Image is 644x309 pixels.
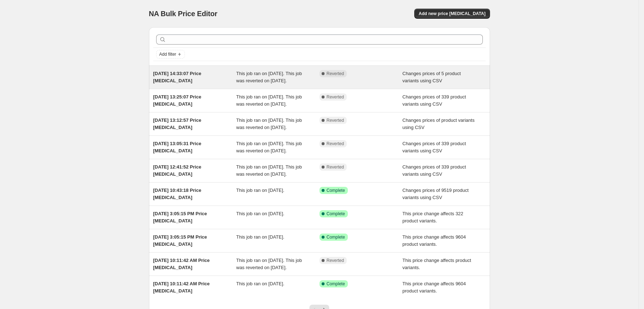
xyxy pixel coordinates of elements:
span: This price change affects 9604 product variants. [402,281,466,294]
span: [DATE] 3:05:15 PM Price [MEDICAL_DATA] [153,234,207,247]
span: Changes prices of product variants using CSV [402,117,475,130]
span: Reverted [327,117,344,123]
span: This job ran on [DATE]. This job was reverted on [DATE]. [236,117,302,130]
span: This job ran on [DATE]. This job was reverted on [DATE]. [236,258,302,270]
span: [DATE] 13:12:57 Price [MEDICAL_DATA] [153,117,201,130]
span: This job ran on [DATE]. This job was reverted on [DATE]. [236,141,302,153]
span: This job ran on [DATE]. [236,211,284,216]
span: Add filter [159,51,176,57]
span: Reverted [327,141,344,147]
span: This job ran on [DATE]. This job was reverted on [DATE]. [236,164,302,177]
span: [DATE] 10:11:42 AM Price [MEDICAL_DATA] [153,258,210,270]
button: Add filter [156,50,185,59]
span: Add new price [MEDICAL_DATA] [419,11,485,17]
button: Add new price [MEDICAL_DATA] [414,9,490,19]
span: Reverted [327,94,344,100]
span: [DATE] 3:05:15 PM Price [MEDICAL_DATA] [153,211,207,223]
span: Changes prices of 5 product variants using CSV [402,71,461,83]
span: [DATE] 14:33:07 Price [MEDICAL_DATA] [153,71,201,83]
span: NA Bulk Price Editor [149,10,218,18]
span: This price change affects 322 product variants. [402,211,463,223]
span: Changes prices of 339 product variants using CSV [402,94,466,107]
span: [DATE] 13:05:31 Price [MEDICAL_DATA] [153,141,201,153]
span: This job ran on [DATE]. This job was reverted on [DATE]. [236,94,302,107]
span: Reverted [327,258,344,263]
span: This price change affects 9604 product variants. [402,234,466,247]
span: [DATE] 12:41:52 Price [MEDICAL_DATA] [153,164,201,177]
span: This price change affects product variants. [402,258,471,270]
span: Complete [327,188,345,193]
span: Changes prices of 339 product variants using CSV [402,164,466,177]
span: This job ran on [DATE]. [236,281,284,286]
span: This job ran on [DATE]. [236,188,284,193]
span: Reverted [327,71,344,77]
span: This job ran on [DATE]. [236,234,284,240]
span: Reverted [327,164,344,170]
span: This job ran on [DATE]. This job was reverted on [DATE]. [236,71,302,83]
span: Changes prices of 9519 product variants using CSV [402,188,468,200]
span: [DATE] 10:11:42 AM Price [MEDICAL_DATA] [153,281,210,294]
span: Complete [327,234,345,240]
span: Changes prices of 339 product variants using CSV [402,141,466,153]
span: [DATE] 13:25:07 Price [MEDICAL_DATA] [153,94,201,107]
span: [DATE] 10:43:18 Price [MEDICAL_DATA] [153,188,201,200]
span: Complete [327,281,345,287]
span: Complete [327,211,345,217]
